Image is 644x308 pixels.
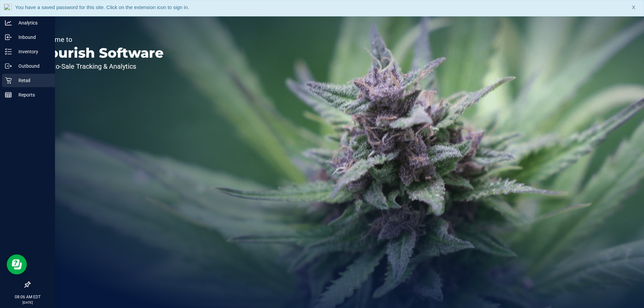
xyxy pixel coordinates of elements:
[36,46,164,60] p: Flourish Software
[36,63,164,70] p: Seed-to-Sale Tracking & Analytics
[632,4,635,11] span: X
[12,33,52,41] p: Inbound
[5,63,12,69] inline-svg: Outbound
[12,48,52,56] p: Inventory
[5,91,12,98] inline-svg: Reports
[5,77,12,84] inline-svg: Retail
[5,48,12,55] inline-svg: Inventory
[3,300,52,305] p: [DATE]
[3,294,52,300] p: 08:06 AM EDT
[12,62,52,70] p: Outbound
[7,254,27,274] iframe: Resource center
[12,91,52,99] p: Reports
[36,36,164,43] p: Welcome to
[12,19,52,27] p: Analytics
[15,4,189,10] span: You have a saved password for this site. Click on the extension icon to sign in.
[5,34,12,41] inline-svg: Inbound
[12,76,52,84] p: Retail
[5,19,12,26] inline-svg: Analytics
